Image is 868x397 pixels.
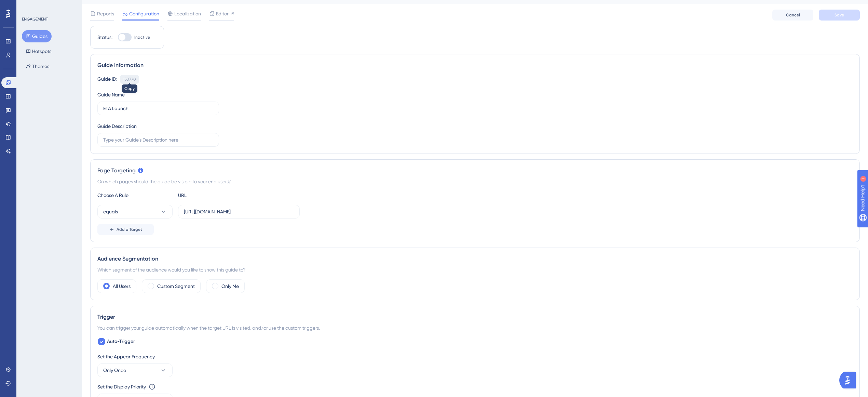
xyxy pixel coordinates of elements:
label: All Users [113,282,131,290]
span: Add a Target [117,227,142,232]
button: Only Once [97,363,173,377]
div: Set the Appear Frequency [97,353,853,361]
div: 1 [48,3,50,9]
span: Configuration [129,10,159,18]
div: ENGAGEMENT [22,16,48,22]
div: Set the Display Priority [97,383,146,391]
button: Guides [22,30,52,42]
div: Page Targeting [97,167,853,175]
button: Add a Target [97,224,154,235]
div: Status: [97,33,112,41]
div: Guide Information [97,61,853,69]
div: Audience Segmentation [97,255,853,263]
input: yourwebsite.com/path [184,208,294,215]
span: Need Help? [16,2,43,10]
input: Type your Guide’s Description here [103,136,213,144]
div: Guide ID: [97,75,117,84]
label: Only Me [221,282,239,290]
span: Localization [174,10,201,18]
span: Only Once [103,366,126,374]
button: Cancel [772,10,813,21]
button: equals [97,205,173,219]
button: Themes [22,60,53,72]
button: Hotspots [22,45,55,57]
span: equals [103,208,118,216]
div: On which pages should the guide be visible to your end users? [97,177,853,186]
div: Trigger [97,313,853,321]
span: Auto-Trigger [107,338,135,346]
div: You can trigger your guide automatically when the target URL is visited, and/or use the custom tr... [97,324,853,332]
iframe: UserGuiding AI Assistant Launcher [839,370,860,391]
div: URL [178,191,253,199]
span: Save [835,12,844,18]
button: Save [819,10,860,21]
span: Cancel [786,12,800,18]
div: Which segment of the audience would you like to show this guide to? [97,266,853,274]
div: Guide Description [97,122,137,130]
div: Guide Name [97,91,125,99]
span: Reports [97,10,114,18]
input: Type your Guide’s Name here [103,105,213,112]
label: Custom Segment [157,282,195,290]
span: Inactive [134,35,150,40]
div: 150770 [123,77,136,82]
div: Choose A Rule [97,191,173,199]
span: Editor [216,10,229,18]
